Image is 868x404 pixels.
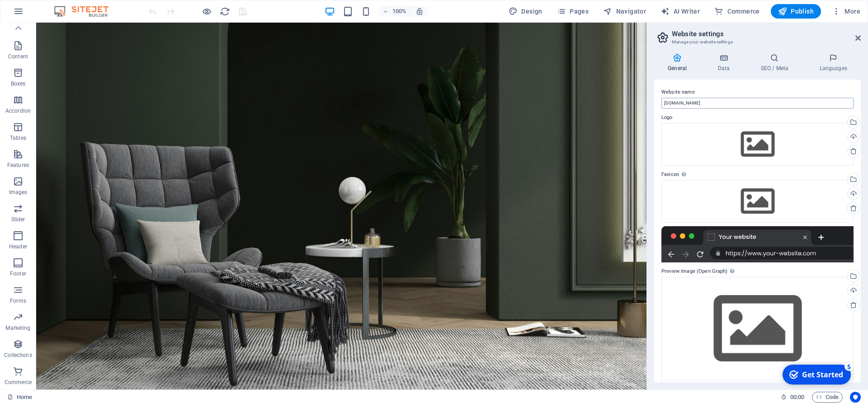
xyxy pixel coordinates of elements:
[704,53,747,72] h4: Data
[4,352,32,359] p: Collections
[661,277,854,380] div: Select files from the file manager, stock photos, or upload file(s)
[661,169,854,180] label: Favicon
[553,4,592,19] button: Pages
[10,270,26,277] p: Footer
[7,392,32,403] a: Click to cancel selection. Double-click to open Pages
[812,392,843,403] button: Code
[378,6,410,17] button: 100%
[828,4,864,19] button: More
[714,7,760,16] span: Commerce
[661,266,854,277] label: Preview Image (Open Graph)
[5,324,30,332] p: Marketing
[747,53,806,72] h4: SEO / Meta
[661,87,854,98] label: Website name
[661,112,854,123] label: Logo
[599,4,650,19] button: Navigator
[660,7,700,16] span: AI Writer
[557,7,589,16] span: Pages
[11,216,25,223] p: Slider
[672,38,843,46] h3: Manage your website settings
[10,297,26,304] p: Forms
[10,134,26,142] p: Tables
[603,7,646,16] span: Navigator
[219,6,230,17] button: reload
[771,4,821,19] button: Publish
[52,6,120,17] img: Editor Logo
[8,53,28,60] p: Content
[832,7,860,16] span: More
[415,7,424,15] i: On resize automatically adjust zoom level to fit chosen device.
[24,9,66,19] div: Get Started
[220,6,230,17] i: Reload page
[672,30,861,38] h2: Website settings
[661,123,854,166] div: Select files from the file manager, stock photos, or upload file(s)
[816,392,839,403] span: Code
[661,98,854,109] input: Name...
[790,392,804,403] span: 00 00
[9,189,28,196] p: Images
[5,379,32,386] p: Commerce
[505,4,546,19] button: Design
[11,80,26,87] p: Boxes
[505,4,546,19] div: Design (Ctrl+Alt+Y)
[661,180,854,223] div: Select files from the file manager, stock photos, or upload file(s)
[9,243,27,250] p: Header
[711,4,764,19] button: Commerce
[654,53,704,72] h4: General
[850,392,861,403] button: Usercentrics
[5,107,31,114] p: Accordion
[797,394,798,400] span: :
[509,7,542,16] span: Design
[67,1,76,10] div: 5
[806,53,861,72] h4: Languages
[657,4,703,19] button: AI Writer
[778,7,814,16] span: Publish
[5,4,73,24] div: Get Started 5 items remaining, 0% complete
[781,392,805,403] h6: Session time
[7,162,29,169] p: Features
[392,6,406,17] h6: 100%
